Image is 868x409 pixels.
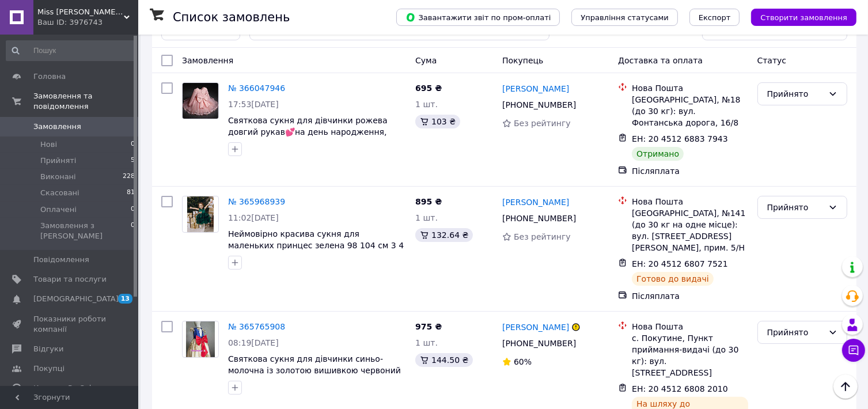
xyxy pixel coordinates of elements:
[37,17,138,28] div: Ваш ID: 3976743
[186,321,215,357] img: Фото товару
[502,321,569,333] a: [PERSON_NAME]
[632,384,728,393] span: ЕН: 20 4512 6808 2010
[415,115,460,128] div: 103 ₴
[228,322,285,331] a: № 365765908
[502,83,569,94] a: [PERSON_NAME]
[514,119,571,128] span: Без рейтингу
[632,321,748,332] div: Нова Пошта
[228,354,401,387] a: Святкова сукня для дівчинки синьо-молочна із золотою вишивкою червоний бант сукня 146 152 см
[699,13,731,22] span: Експорт
[632,134,728,143] span: ЕН: 20 4512 6883 7943
[127,188,135,198] span: 81
[33,363,65,374] span: Покупці
[632,272,714,286] div: Готово до видачі
[131,156,135,166] span: 5
[632,332,748,378] div: с. Покутине, Пункт приймання-видачі (до 30 кг): вул. [STREET_ADDRESS]
[182,56,233,65] span: Замовлення
[415,353,473,367] div: 144.50 ₴
[40,139,57,150] span: Нові
[502,214,576,223] span: [PHONE_NUMBER]
[833,374,858,399] button: Наверх
[405,12,551,22] span: Завантажити звіт по пром-оплаті
[33,383,96,393] span: Каталог ProSale
[228,84,285,93] a: № 366047946
[502,100,576,109] span: [PHONE_NUMBER]
[632,207,748,253] div: [GEOGRAPHIC_DATA], №141 (до 30 кг на одне місце): вул. [STREET_ADDRESS][PERSON_NAME], прим. 5/Н
[182,321,219,358] a: Фото товару
[131,139,135,150] span: 0
[228,213,279,222] span: 11:02[DATE]
[571,9,678,26] button: Управління статусами
[183,83,218,119] img: Фото товару
[415,100,438,109] span: 1 шт.
[40,221,131,241] span: Замовлення з [PERSON_NAME]
[415,213,438,222] span: 1 шт.
[502,196,569,208] a: [PERSON_NAME]
[415,56,437,65] span: Cума
[760,13,847,22] span: Створити замовлення
[581,13,669,22] span: Управління статусами
[228,116,388,148] a: Святкова сукня для дівчинки рожева довгий рукав💕на день народження, хрещення 80 86 92 см 1 рік 2 ...
[767,326,824,339] div: Прийнято
[415,197,442,206] span: 895 ₴
[182,82,219,119] a: Фото товару
[632,290,748,302] div: Післяплата
[33,91,138,112] span: Замовлення та повідомлення
[228,229,404,262] a: Неймовірно красива сукня для маленьких принцес зелена 98 104 см 3 4 роки
[131,204,135,215] span: 0
[6,40,136,61] input: Пошук
[757,56,787,65] span: Статус
[415,338,438,347] span: 1 шт.
[632,147,684,161] div: Отримано
[33,274,107,285] span: Товари та послуги
[767,201,824,214] div: Прийнято
[502,56,543,65] span: Покупець
[632,94,748,128] div: [GEOGRAPHIC_DATA], №18 (до 30 кг): вул. Фонтанська дорога, 16/8
[40,156,76,166] span: Прийняті
[514,357,532,366] span: 60%
[502,339,576,348] span: [PHONE_NUMBER]
[118,294,132,304] span: 13
[632,196,748,207] div: Нова Пошта
[37,7,124,17] span: Miss Bunny 🐰 Дитячий одяг, взуття та аксесуари
[632,82,748,94] div: Нова Пошта
[33,294,119,304] span: [DEMOGRAPHIC_DATA]
[173,10,290,24] h1: Список замовлень
[396,9,560,26] button: Завантажити звіт по пром-оплаті
[33,71,66,82] span: Головна
[514,232,571,241] span: Без рейтингу
[187,196,214,232] img: Фото товару
[415,84,442,93] span: 695 ₴
[689,9,740,26] button: Експорт
[40,188,79,198] span: Скасовані
[131,221,135,241] span: 0
[842,339,865,362] button: Чат з покупцем
[33,255,89,265] span: Повідомлення
[751,9,856,26] button: Створити замовлення
[40,204,77,215] span: Оплачені
[33,344,63,354] span: Відгуки
[40,172,76,182] span: Виконані
[182,196,219,233] a: Фото товару
[632,259,728,268] span: ЕН: 20 4512 6807 7521
[228,100,279,109] span: 17:53[DATE]
[33,314,107,335] span: Показники роботи компанії
[740,12,856,21] a: Створити замовлення
[767,88,824,100] div: Прийнято
[123,172,135,182] span: 228
[33,122,81,132] span: Замовлення
[228,197,285,206] a: № 365968939
[228,338,279,347] span: 08:19[DATE]
[618,56,703,65] span: Доставка та оплата
[415,228,473,242] div: 132.64 ₴
[415,322,442,331] span: 975 ₴
[632,165,748,177] div: Післяплата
